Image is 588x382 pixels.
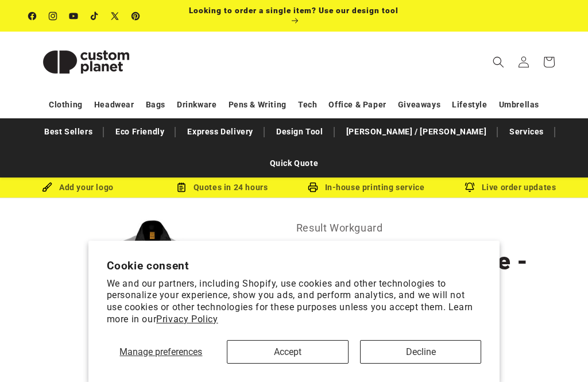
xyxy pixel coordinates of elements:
[341,122,492,142] a: [PERSON_NAME] / [PERSON_NAME]
[49,95,83,115] a: Clothing
[181,122,259,142] a: Express Delivery
[176,182,187,192] img: Order Updates Icon
[465,182,475,192] img: Order updates
[146,95,165,115] a: Bags
[107,278,482,326] p: We and our partners, including Shopify, use cookies and other technologies to personalize your ex...
[308,182,318,192] img: In-house printing
[119,346,202,357] span: Manage preferences
[6,180,150,195] div: Add your logo
[398,95,440,115] a: Giveaways
[29,36,144,88] img: Custom Planet
[270,122,329,142] a: Design Tool
[25,32,148,92] a: Custom Planet
[156,314,218,325] a: Privacy Policy
[42,182,52,192] img: Brush Icon
[94,95,134,115] a: Headwear
[107,259,482,272] h2: Cookie consent
[452,95,487,115] a: Lifestyle
[264,153,324,173] a: Quick Quote
[110,122,170,142] a: Eco Friendly
[438,180,582,195] div: Live order updates
[177,95,216,115] a: Drinkware
[38,122,98,142] a: Best Sellers
[360,340,482,364] button: Decline
[486,49,511,75] summary: Search
[296,219,559,237] p: Result Workguard
[531,327,588,382] iframe: Chat Widget
[227,340,349,364] button: Accept
[229,95,287,115] a: Pens & Writing
[504,122,550,142] a: Services
[298,95,317,115] a: Tech
[328,95,386,115] a: Office & Paper
[499,95,539,115] a: Umbrellas
[107,340,216,364] button: Manage preferences
[189,6,399,15] span: Looking to order a single item? Use our design tool
[294,180,438,195] div: In-house printing service
[150,180,294,195] div: Quotes in 24 hours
